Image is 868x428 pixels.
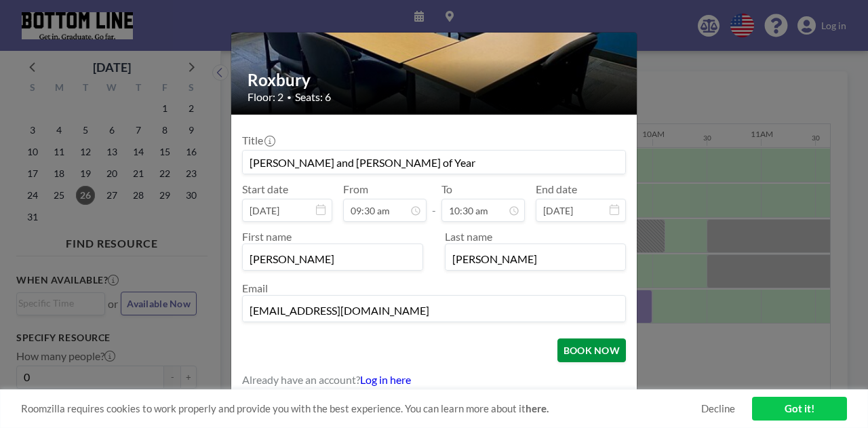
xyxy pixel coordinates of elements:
a: here. [526,402,549,414]
span: Roomzilla requires cookies to work properly and provide you with the best experience. You can lea... [21,402,701,415]
input: Guest reservation [243,151,625,174]
label: Last name [445,230,492,243]
label: End date [536,182,577,196]
label: Title [242,134,274,147]
label: Email [242,281,268,294]
a: Decline [701,402,735,415]
label: First name [242,230,292,243]
span: • [287,92,292,102]
label: To [441,182,452,196]
input: Email [243,298,625,322]
h2: Roxbury [248,70,622,90]
label: Start date [242,182,288,196]
input: First name [243,247,422,270]
span: Seats: 6 [295,90,331,104]
label: From [343,182,368,196]
a: Got it! [752,397,847,421]
input: Last name [446,247,625,270]
span: - [432,187,436,217]
button: BOOK NOW [557,338,626,362]
span: Already have an account? [242,373,360,387]
a: Log in here [360,373,411,386]
span: Floor: 2 [248,90,283,104]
